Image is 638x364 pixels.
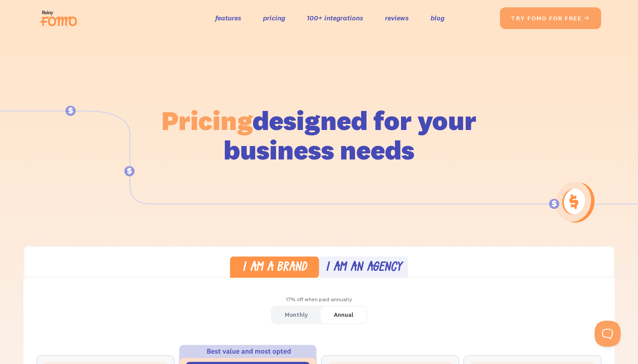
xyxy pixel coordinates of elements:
[583,14,590,22] span: 
[385,12,409,24] a: reviews
[334,309,353,321] div: Annual
[326,262,402,274] div: I am an agency
[161,106,477,165] h1: designed for your business needs
[431,12,444,24] a: blog
[161,104,253,137] span: Pricing
[595,321,621,347] iframe: Toggle Customer Support
[215,12,241,24] a: features
[263,12,285,24] a: pricing
[285,309,308,321] div: Monthly
[242,262,307,274] div: I am a brand
[500,7,601,29] a: try fomo for free
[307,12,363,24] a: 100+ integrations
[23,293,615,306] div: 17% off when paid annually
